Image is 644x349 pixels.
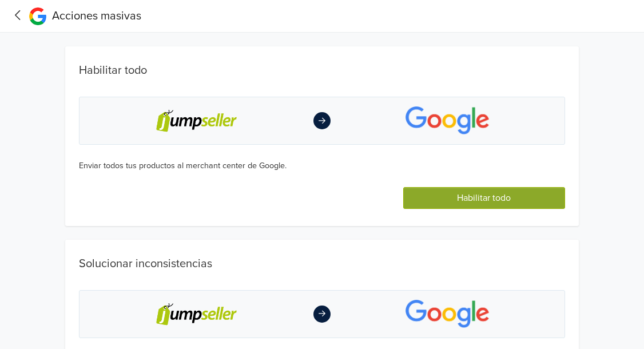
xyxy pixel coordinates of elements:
div: Enviar todos tus productos al merchant center de Google. [79,160,565,172]
img: app-logo [406,300,490,328]
img: jumpseller-logo [155,300,237,328]
h1: Habilitar todo [79,64,565,77]
h1: Solucionar inconsistencias [79,257,565,271]
button: Habilitar todo [403,187,565,209]
img: jumpseller-logo [155,106,237,135]
span: Acciones masivas [52,9,141,23]
img: app-logo [406,106,490,135]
